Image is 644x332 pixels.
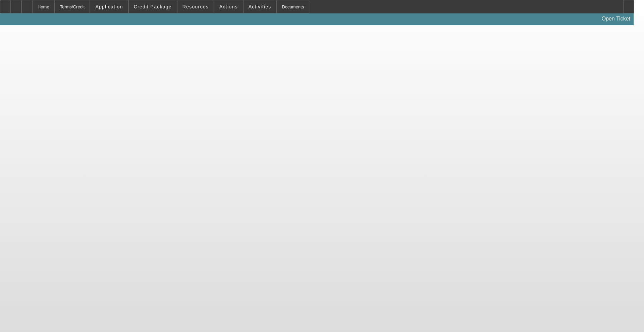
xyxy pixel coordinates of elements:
button: Application [90,0,128,13]
a: Open Ticket [599,13,633,25]
span: Credit Package [134,4,172,9]
button: Resources [177,0,214,13]
span: Application [95,4,123,9]
span: Activities [249,4,271,9]
span: Resources [182,4,209,9]
span: Actions [219,4,238,9]
button: Actions [214,0,243,13]
button: Activities [244,0,276,13]
button: Credit Package [129,0,177,13]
